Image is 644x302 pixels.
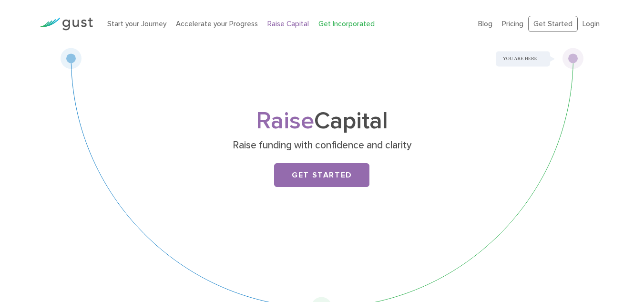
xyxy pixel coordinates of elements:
[267,20,309,28] a: Raise Capital
[256,107,314,135] span: Raise
[583,20,600,28] a: Login
[40,18,93,31] img: Gust Logo
[133,110,510,132] h1: Capital
[274,163,369,187] a: Get Started
[528,16,578,32] a: Get Started
[107,20,166,28] a: Start your Journey
[502,20,523,28] a: Pricing
[176,20,258,28] a: Accelerate your Progress
[318,20,375,28] a: Get Incorporated
[137,139,507,152] p: Raise funding with confidence and clarity
[478,20,492,28] a: Blog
